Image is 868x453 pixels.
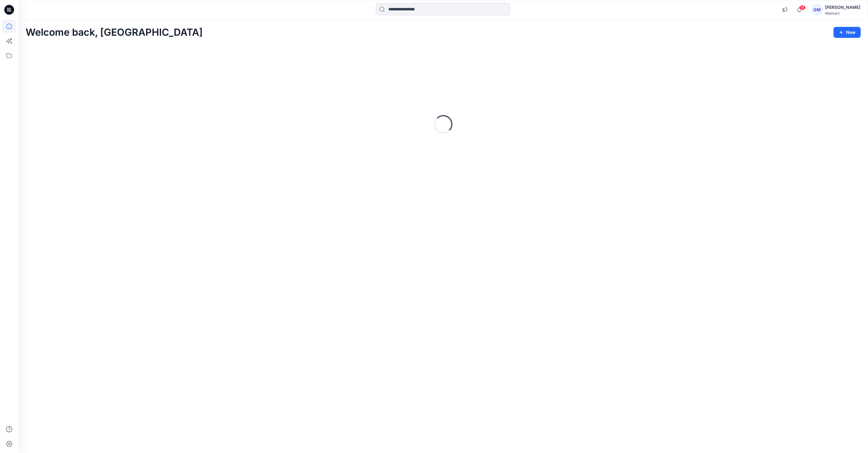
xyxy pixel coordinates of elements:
span: 14 [799,5,806,10]
div: GM [812,4,823,15]
h2: Welcome back, [GEOGRAPHIC_DATA] [26,27,203,38]
div: [PERSON_NAME] [825,4,860,11]
div: Walmart [825,11,860,16]
button: New [833,27,861,38]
